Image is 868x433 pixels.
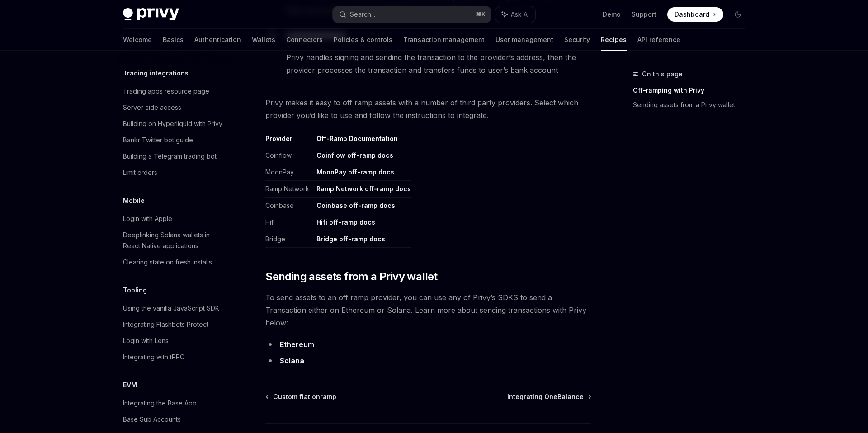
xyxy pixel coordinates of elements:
a: User management [495,29,553,51]
a: API reference [637,29,680,51]
td: Bridge [265,231,313,248]
a: Integrating OneBalance [507,392,590,401]
a: Base Sub Accounts [116,411,231,428]
a: Policies & controls [334,29,392,51]
div: Trading apps resource page [123,86,209,97]
a: Using the vanilla JavaScript SDK [116,300,231,316]
a: Deeplinking Solana wallets in React Native applications [116,227,231,254]
div: Bankr Twitter bot guide [123,135,193,146]
div: Building on Hyperliquid with Privy [123,118,222,129]
span: Dashboard [675,10,709,19]
a: Support [632,10,656,19]
td: MoonPay [265,164,313,181]
a: MoonPay off-ramp docs [316,168,394,176]
a: Hifi off-ramp docs [316,218,375,226]
a: Recipes [601,29,627,51]
td: Ramp Network [265,181,313,198]
a: Ethereum [280,340,314,349]
div: Base Sub Accounts [123,414,181,425]
th: Provider [265,134,313,147]
td: Coinflow [265,147,313,164]
a: Server-side access [116,99,231,116]
a: Clearing state on fresh installs [116,254,231,270]
a: Transaction management [403,29,485,51]
a: Building on Hyperliquid with Privy [116,116,231,132]
a: Off-ramping with Privy [633,83,752,98]
a: Ramp Network off-ramp docs [316,185,411,193]
span: On this page [642,69,683,80]
div: Server-side access [123,102,181,113]
img: dark logo [123,8,179,21]
a: Dashboard [667,7,723,22]
a: Wallets [252,29,275,51]
h5: Trading integrations [123,68,189,79]
button: Toggle dark mode [731,7,745,22]
div: Integrating Flashbots Protect [123,319,208,330]
a: Login with Lens [116,333,231,349]
a: Bankr Twitter bot guide [116,132,231,148]
div: Integrating with tRPC [123,352,184,362]
button: Search...⌘K [333,6,491,23]
div: Using the vanilla JavaScript SDK [123,303,219,314]
a: Custom fiat onramp [266,392,336,401]
span: Privy makes it easy to off ramp assets with a number of third party providers. Select which provi... [265,96,591,122]
a: Welcome [123,29,152,51]
div: Limit orders [123,167,157,178]
div: Building a Telegram trading bot [123,151,217,162]
a: Security [564,29,590,51]
a: Connectors [286,29,323,51]
h5: Mobile [123,195,145,206]
a: Sending assets from a Privy wallet [633,98,752,112]
a: Demo [603,10,621,19]
span: Integrating OneBalance [507,392,584,401]
a: Integrating the Base App [116,395,231,411]
a: Limit orders [116,165,231,181]
th: Off-Ramp Documentation [313,134,411,147]
div: Login with Lens [123,335,169,346]
div: Integrating the Base App [123,398,197,409]
h5: EVM [123,380,137,391]
td: Coinbase [265,198,313,214]
a: Login with Apple [116,211,231,227]
a: Trading apps resource page [116,83,231,99]
a: Bridge off-ramp docs [316,235,385,243]
span: Ask AI [511,10,529,19]
span: Privy handles signing and sending the transaction to the provider’s address, then the provider pr... [286,51,591,76]
button: Ask AI [495,6,535,23]
a: Authentication [194,29,241,51]
td: Hifi [265,214,313,231]
a: Basics [163,29,184,51]
a: Coinbase off-ramp docs [316,202,395,210]
a: Coinflow off-ramp docs [316,151,393,160]
div: Login with Apple [123,213,172,224]
span: To send assets to an off ramp provider, you can use any of Privy’s SDKS to send a Transaction eit... [265,291,591,329]
a: Solana [280,356,304,366]
h5: Tooling [123,285,147,296]
a: Integrating with tRPC [116,349,231,365]
span: Custom fiat onramp [273,392,336,401]
span: Sending assets from a Privy wallet [265,269,438,284]
div: Deeplinking Solana wallets in React Native applications [123,230,226,251]
span: ⌘ K [476,11,486,18]
div: Clearing state on fresh installs [123,257,212,268]
a: Integrating Flashbots Protect [116,316,231,333]
div: Search... [350,9,375,20]
a: Building a Telegram trading bot [116,148,231,165]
